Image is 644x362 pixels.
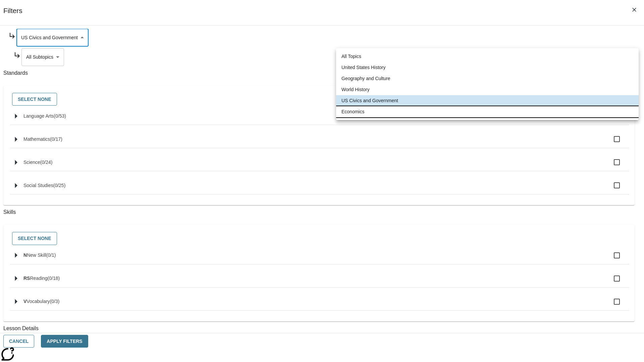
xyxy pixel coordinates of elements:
[336,48,639,120] ul: Select a topic
[336,84,639,95] li: World History
[336,51,639,62] li: All Topics
[336,73,639,84] li: Geography and Culture
[336,62,639,73] li: United States History
[336,95,639,106] li: US Civics and Government
[336,106,639,117] li: Economics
